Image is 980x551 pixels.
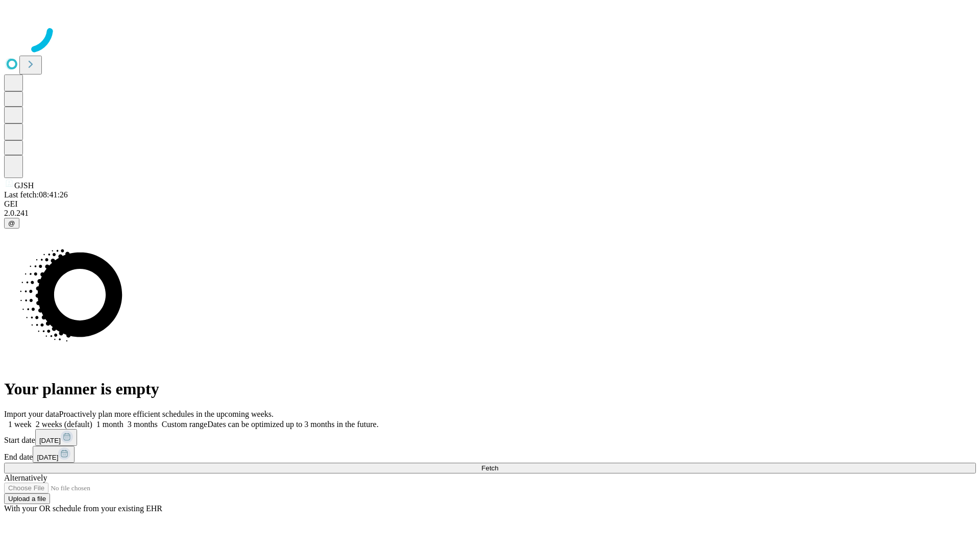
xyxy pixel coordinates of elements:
[4,493,50,504] button: Upload a file
[37,454,58,461] span: [DATE]
[481,464,498,472] span: Fetch
[4,446,976,463] div: End date
[39,437,61,444] span: [DATE]
[59,410,274,418] span: Proactively plan more efficient schedules in the upcoming weeks.
[36,420,92,429] span: 2 weeks (default)
[4,190,68,199] span: Last fetch: 08:41:26
[4,504,162,513] span: With your OR schedule from your existing EHR
[96,420,124,429] span: 1 month
[4,199,976,209] div: GEI
[128,420,158,429] span: 3 months
[35,429,77,446] button: [DATE]
[8,219,15,227] span: @
[4,209,976,218] div: 2.0.241
[4,410,59,418] span: Import your data
[33,446,75,463] button: [DATE]
[162,420,207,429] span: Custom range
[4,473,47,482] span: Alternatively
[4,218,19,229] button: @
[207,420,378,429] span: Dates can be optimized up to 3 months in the future.
[4,429,976,446] div: Start date
[4,380,976,398] h1: Your planner is empty
[4,463,976,473] button: Fetch
[14,181,34,190] span: GJSH
[8,420,32,429] span: 1 week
